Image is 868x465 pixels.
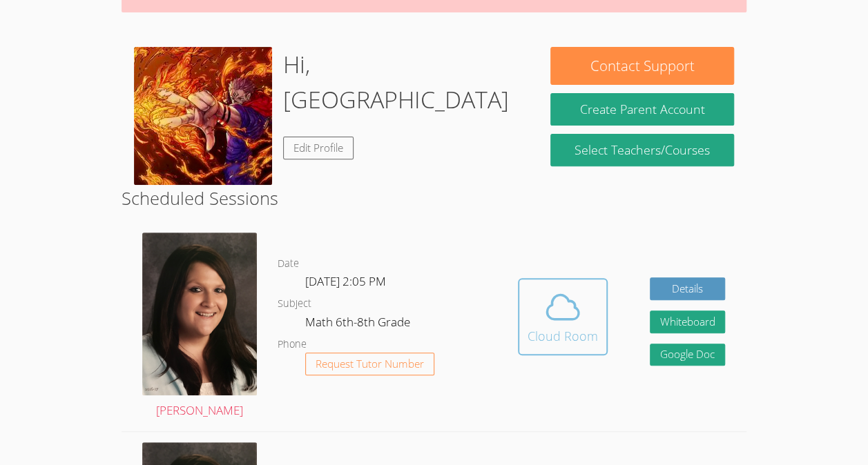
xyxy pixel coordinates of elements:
dd: Math 6th-8th Grade [305,313,413,336]
dt: Subject [278,295,311,313]
div: Cloud Room [528,326,598,346]
button: Create Parent Account [550,93,733,126]
span: Request Tutor Number [316,359,424,369]
h1: Hi, [GEOGRAPHIC_DATA] [283,47,525,117]
a: Google Doc [650,344,726,366]
a: [PERSON_NAME] [142,232,257,421]
dt: Phone [278,336,307,353]
a: Select Teachers/Courses [550,134,733,166]
a: Details [650,277,726,300]
a: Edit Profile [283,137,354,159]
h2: Scheduled Sessions [122,185,746,211]
dt: Date [278,255,299,273]
img: 9179058-__itadori_yuuji_and_ryoumen_sukuna_jujutsu_kaisen_drawn_by_satomaru31000__629f95aa5e7985d... [134,47,272,185]
button: Cloud Room [518,278,608,355]
img: avatar.png [142,232,257,395]
button: Whiteboard [650,310,726,333]
button: Contact Support [550,47,733,85]
button: Request Tutor Number [305,353,434,375]
span: [DATE] 2:05 PM [305,273,386,289]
